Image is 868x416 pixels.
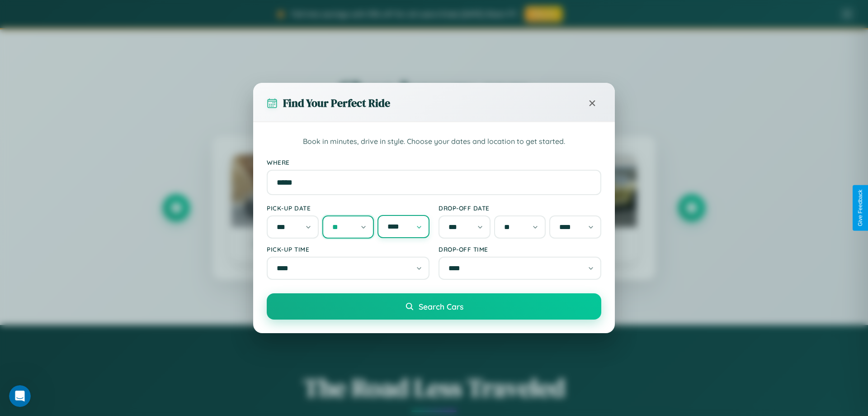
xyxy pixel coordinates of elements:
label: Drop-off Time [439,245,601,253]
p: Book in minutes, drive in style. Choose your dates and location to get started. [267,136,601,148]
span: Search Cars [419,301,463,311]
label: Pick-up Date [267,204,429,212]
label: Where [267,158,601,166]
button: Search Cars [267,293,601,320]
label: Drop-off Date [439,204,601,212]
label: Pick-up Time [267,245,429,253]
h3: Find Your Perfect Ride [283,96,390,110]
